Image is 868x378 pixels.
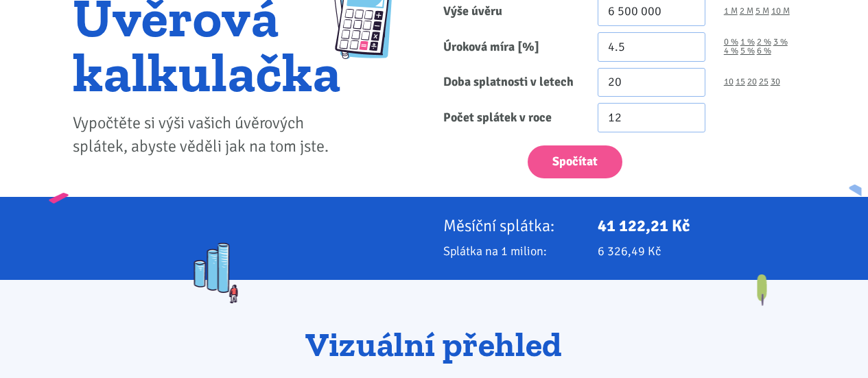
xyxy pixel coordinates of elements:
button: Spočítat [528,145,622,179]
p: Měsíční splátka: [443,216,579,235]
a: 10 M [771,7,790,16]
a: 15 [736,78,745,86]
a: 20 [747,78,757,86]
p: 41 122,21 Kč [598,216,795,235]
label: Doba splatnosti v letech [434,68,589,97]
p: Vypočtěte si výši vašich úvěrových splátek, abyste věděli jak na tom jste. [73,112,341,158]
a: 0 % [724,38,738,47]
p: 6 326,49 Kč [598,241,795,261]
a: 10 [724,78,734,86]
a: 2 M [740,7,753,16]
label: Úroková míra [%] [434,32,589,62]
a: 6 % [757,47,771,56]
a: 30 [771,78,780,86]
p: Splátka na 1 milion: [443,241,579,261]
a: 5 % [740,47,755,56]
a: 4 % [724,47,738,56]
a: 5 M [755,7,769,16]
label: Počet splátek v roce [434,103,589,132]
a: 2 % [757,38,771,47]
a: 25 [759,78,769,86]
a: 1 M [724,7,738,16]
h2: Vizuální přehled [73,327,795,364]
a: 1 % [740,38,755,47]
a: 3 % [773,38,788,47]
